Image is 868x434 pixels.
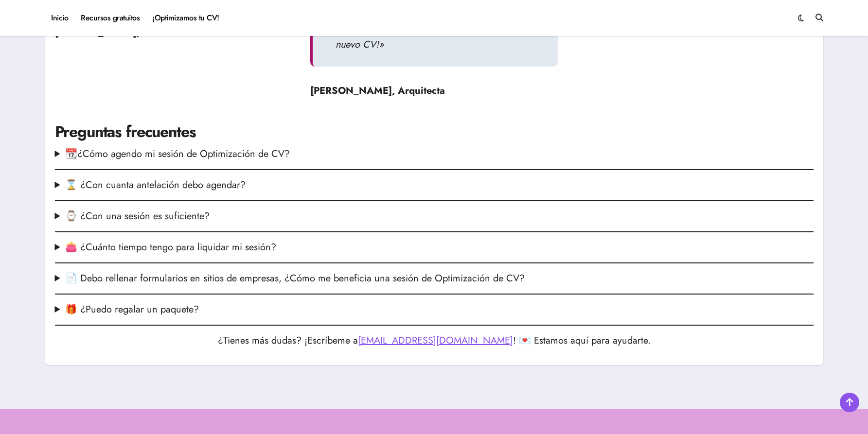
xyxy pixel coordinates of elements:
[74,5,146,31] a: Recursos gratuitos
[55,147,814,161] summary: 📆¿Cómo agendo mi sesión de Optimización de CV?
[55,209,814,224] summary: ⌚ ¿Con una sesión es suficiente?
[55,121,814,143] h2: Preguntas frecuentes
[358,333,513,347] a: [EMAIL_ADDRESS][DOMAIN_NAME]
[146,5,225,31] a: ¡Optimizamos tu CV!
[55,240,814,255] summary: 👛 ¿Cuánto tiempo tengo para liquidar mi sesión?
[55,271,814,286] summary: 📄 Debo rellenar formularios en sitios de empresas, ¿Cómo me beneficia una sesión de Optimización ...
[45,5,75,31] a: Inicio
[55,302,814,317] summary: 🎁 ¿Puedo regalar un paquete?
[55,333,814,348] p: ¿Tienes más dudas? ¡Escríbeme a ! 💌 Estamos aquí para ayudarte.
[55,178,814,192] summary: ⌛ ¿Con cuanta antelación debo agendar?
[310,84,445,98] strong: [PERSON_NAME], Arquitecta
